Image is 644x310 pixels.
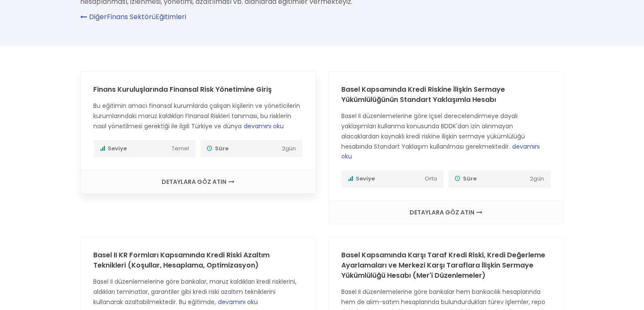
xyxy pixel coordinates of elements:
a: DETAYLARA GÖZ ATIN [337,209,555,215]
span: Süre [455,175,528,183]
a: Finans Kuruluşlarında Finansal Risk Yönetimine Giriş [94,85,272,94]
span: devamını oku [244,122,284,130]
span: Bu eğitimin amacı finansal kurumlarda çalışan kişilerin ve yöneticilerin kurumlarındaki maruz kal... [94,101,301,130]
span: Süre [207,144,280,153]
span: 2 gün [530,175,544,183]
span: Seviye [348,175,423,183]
span: devamını oku [218,298,258,306]
span: Basel II düzenlemelerine göre içsel derecelendirmeye dayalı yaklaşımları kullanma konusunda BDDK'... [342,112,540,161]
span: Basel II düzenlemelerine göre bankalar, maruz kaldıkları kredi risklerini, aldıkları teminatlar, ... [94,277,297,306]
span: Orta [425,175,437,183]
a: DETAYLARA GÖZ ATIN [89,179,307,185]
span: 2 gün [282,144,296,153]
a: Basel Kapsamında Karşı Taraf Kredi Riski, Kredi Değerleme Ayarlamaları ve Merkezi Karşı Taraflara... [342,250,546,280]
a: Basel II KR Formları Kapsamında Kredi Riski Azaltım Teknikleri (Koşullar, Hesaplama, Optimizasyon) [94,250,270,270]
span: Seviye [100,144,170,153]
span: Temel [172,144,189,153]
a: DiğerFinans SektörüEğitimleri [81,13,187,20]
a: Basel Kapsamında Kredi Riskine İlişkin Sermaye Yükümlülüğünün Standart Yaklaşımla Hesabı [342,85,505,104]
